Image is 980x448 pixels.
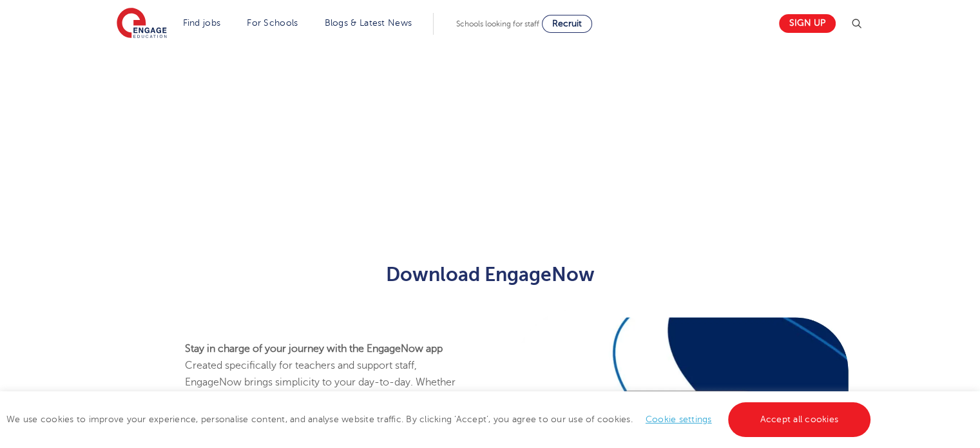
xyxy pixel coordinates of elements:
img: Engage Education [117,8,167,40]
a: For Schools [247,18,298,28]
a: Sign up [779,14,836,33]
strong: Stay in charge of your journey with the EngageNow app [185,343,443,355]
h2: Download EngageNow [174,264,806,286]
span: Schools looking for staff [456,19,539,28]
a: Blogs & Latest News [325,18,412,28]
a: Accept all cookies [728,402,871,437]
p: Created specifically for teachers and support staff, EngageNow brings simplicity to your day-to-d... [185,340,473,425]
a: Find jobs [183,18,221,28]
span: Recruit [552,19,582,28]
a: Cookie settings [646,414,712,424]
a: Recruit [542,15,592,33]
span: We use cookies to improve your experience, personalise content, and analyse website traffic. By c... [6,414,874,424]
